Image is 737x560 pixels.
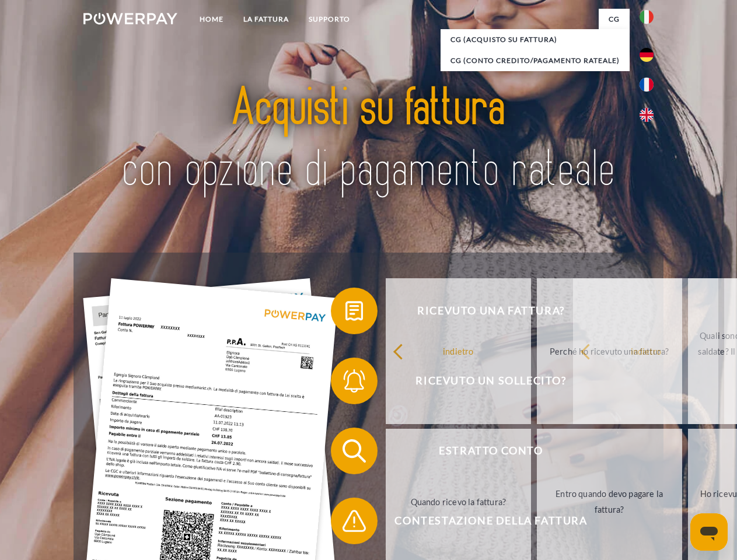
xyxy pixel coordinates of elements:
div: indietro [393,343,524,359]
img: it [640,10,654,24]
a: LA FATTURA [233,9,299,30]
img: logo-powerpay-white.svg [83,13,177,24]
img: qb_warning.svg [340,506,369,535]
button: Contestazione della fattura [331,498,634,544]
a: CG [599,9,630,30]
a: Supporto [299,9,360,30]
a: Home [190,9,233,30]
img: en [640,108,654,122]
div: Perché ho ricevuto una fattura? [544,343,675,359]
img: qb_search.svg [340,436,369,466]
div: Entro quando devo pagare la fattura? [544,486,675,517]
div: Quando ricevo la fattura? [393,494,524,509]
img: qb_bill.svg [340,296,369,325]
img: title-powerpay_it.svg [111,56,626,223]
div: indietro [580,343,711,359]
iframe: Pulsante per aprire la finestra di messaggistica [690,513,728,551]
img: fr [640,78,654,92]
a: CG (Acquisto su fattura) [441,29,630,50]
button: Estratto conto [331,428,634,474]
button: Ricevuto una fattura? [331,288,634,334]
img: qb_bell.svg [340,366,369,395]
button: Ricevuto un sollecito? [331,358,634,404]
img: de [640,48,654,62]
a: CG (Conto Credito/Pagamento rateale) [441,50,630,71]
